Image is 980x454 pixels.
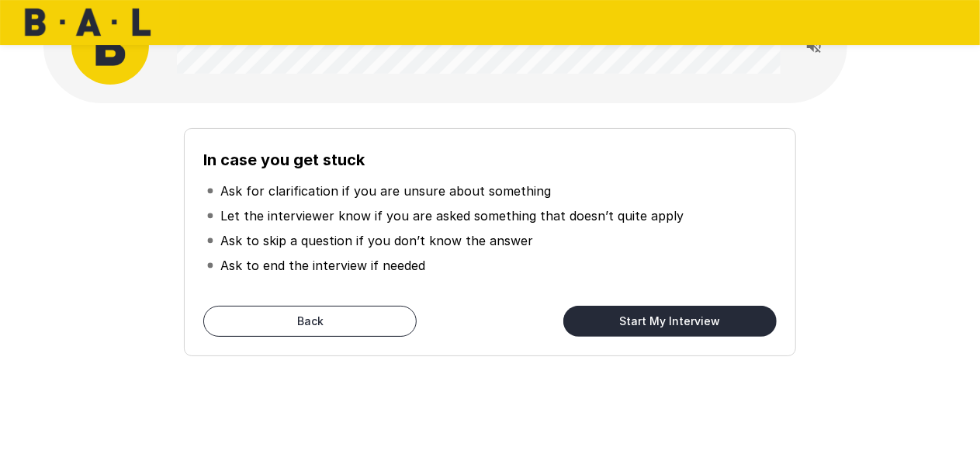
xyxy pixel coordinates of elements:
b: In case you get stuck [203,151,365,169]
button: Start My Interview [563,306,777,337]
p: Ask to skip a question if you don’t know the answer [220,231,533,250]
button: Read questions aloud [798,30,829,61]
p: Ask to end the interview if needed [220,256,425,275]
img: bal_avatar.png [71,7,149,85]
p: Let the interviewer know if you are asked something that doesn’t quite apply [220,206,684,225]
p: Ask for clarification if you are unsure about something [220,182,551,200]
button: Back [203,306,417,337]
